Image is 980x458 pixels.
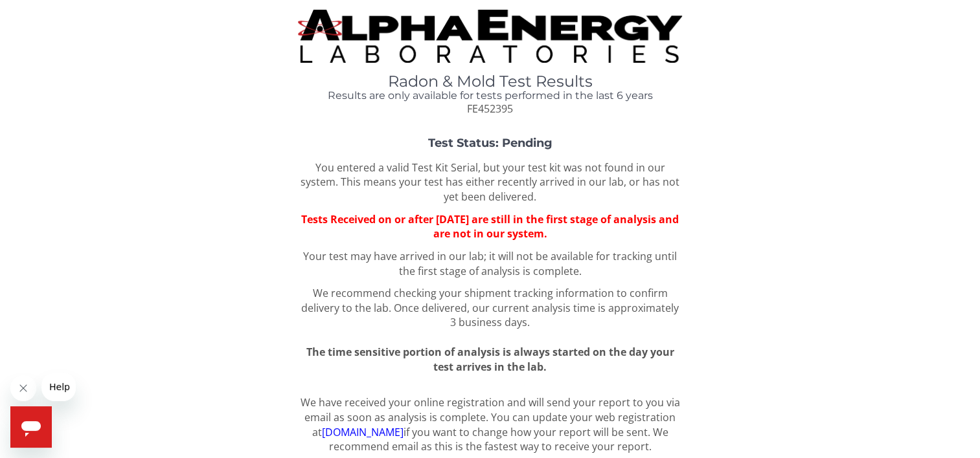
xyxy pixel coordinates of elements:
[467,102,513,116] span: FE452395
[298,395,682,454] p: We have received your online registration and will send your report to you via email as soon as a...
[301,212,679,241] span: Tests Received on or after [DATE] are still in the first stage of analysis and are not in our sys...
[298,90,682,102] h4: Results are only available for tests performed in the last 6 years
[394,301,679,330] span: Once delivered, our current analysis time is approximately 3 business days.
[41,373,76,401] iframe: Message from company
[298,10,682,63] img: TightCrop.jpg
[298,160,682,205] p: You entered a valid Test Kit Serial, but your test kit was not found in our system. This means yo...
[10,375,36,401] iframe: Close message
[10,406,52,448] iframe: Button to launch messaging window
[306,345,674,374] span: The time sensitive portion of analysis is always started on the day your test arrives in the lab.
[298,73,682,90] h1: Radon & Mold Test Results
[298,249,682,279] p: Your test may have arrived in our lab; it will not be available for tracking until the first stag...
[301,286,668,315] span: We recommend checking your shipment tracking information to confirm delivery to the lab.
[321,425,403,439] a: [DOMAIN_NAME]
[427,136,552,150] strong: Test Status: Pending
